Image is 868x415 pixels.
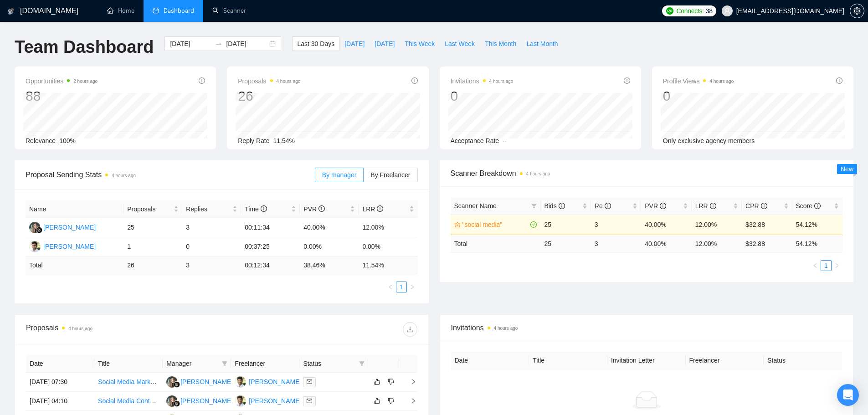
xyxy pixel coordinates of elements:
button: dislike [385,376,396,387]
span: info-circle [559,203,565,209]
button: [DATE] [339,36,370,51]
td: 12.00 % [692,235,742,252]
td: Social Media Content Creator for Facebook and Instagram [94,392,163,411]
span: Time [245,205,267,213]
div: Open Intercom Messenger [837,384,859,406]
div: 26 [238,87,300,105]
button: download [403,322,417,337]
li: 1 [396,282,407,292]
button: right [832,260,842,271]
button: Last Week [440,36,480,51]
span: mail [307,398,312,404]
th: Status [764,352,842,369]
td: 26 [123,256,182,274]
span: like [374,397,380,405]
span: 100% [59,137,76,144]
span: filter [220,357,229,370]
td: 3 [182,256,241,274]
img: gigradar-bm.png [174,400,180,407]
td: 54.12 % [792,235,842,252]
a: "social media" [462,220,529,230]
time: 4 hours ago [68,326,92,331]
span: Relevance [26,137,56,144]
td: Total [451,235,541,252]
span: right [410,284,415,290]
th: Replies [182,200,241,218]
time: 4 hours ago [709,79,734,84]
span: Status [303,359,355,369]
th: Proposals [123,200,182,218]
td: Total [26,256,123,274]
span: Re [595,202,611,210]
span: info-circle [624,77,630,84]
td: 3 [182,218,241,237]
td: 00:11:34 [241,218,300,237]
button: right [407,282,418,292]
span: Scanner Name [454,202,497,210]
a: searchScanner [212,7,246,15]
span: Connects: [676,6,704,16]
span: Last Week [445,39,475,49]
span: Acceptance Rate [451,137,499,144]
span: dislike [388,378,394,385]
button: This Month [480,36,521,51]
time: 2 hours ago [73,79,98,84]
span: [DATE] [375,39,395,49]
span: info-circle [377,205,383,212]
td: 00:12:34 [241,256,300,274]
span: [DATE] [344,39,365,49]
span: download [403,326,417,333]
button: left [810,260,821,271]
div: [PERSON_NAME] [249,396,301,406]
img: logo [8,4,14,19]
img: LK [166,376,178,388]
td: 40.00% [300,218,359,237]
button: [DATE] [370,36,400,51]
span: info-circle [261,205,267,212]
td: 3 [591,235,641,252]
span: right [403,398,416,404]
span: setting [850,7,864,15]
button: like [372,395,383,406]
img: upwork-logo.png [666,7,673,15]
span: Bids [544,202,565,210]
button: Last Month [521,36,563,51]
a: SH[PERSON_NAME] [235,397,301,404]
span: Last Month [526,39,558,49]
time: 4 hours ago [489,79,514,84]
a: setting [850,7,864,15]
button: setting [850,4,864,18]
div: [PERSON_NAME] [180,396,233,406]
span: 38 [706,6,713,16]
a: Social Media Content Creator for Facebook and Instagram [98,397,263,405]
td: 25 [123,218,182,237]
img: gigradar-bm.png [174,381,180,388]
div: 0 [663,87,734,105]
span: info-circle [605,203,611,209]
time: 4 hours ago [277,79,301,84]
button: This Week [400,36,440,51]
td: 1 [123,237,182,256]
span: Opportunities [26,76,98,87]
td: 3 [591,215,641,235]
span: left [388,284,393,290]
span: -- [503,137,507,144]
td: 0.00% [300,237,359,256]
a: LK[PERSON_NAME] [29,223,96,231]
img: gigradar-bm.png [36,227,42,233]
img: SH [235,395,246,407]
span: info-circle [199,77,205,84]
span: LRR [695,202,716,210]
input: End date [226,39,267,49]
img: SH [235,376,246,388]
span: Scanner Breakdown [451,168,843,179]
td: 54.12% [792,215,842,235]
span: info-circle [814,203,821,209]
span: info-circle [318,205,325,212]
a: Social Media Marketing [98,378,164,385]
span: Invitations [451,322,842,333]
span: Proposals [127,204,172,214]
span: This Week [405,39,435,49]
div: [PERSON_NAME] [180,377,233,387]
td: 12.00% [692,215,742,235]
